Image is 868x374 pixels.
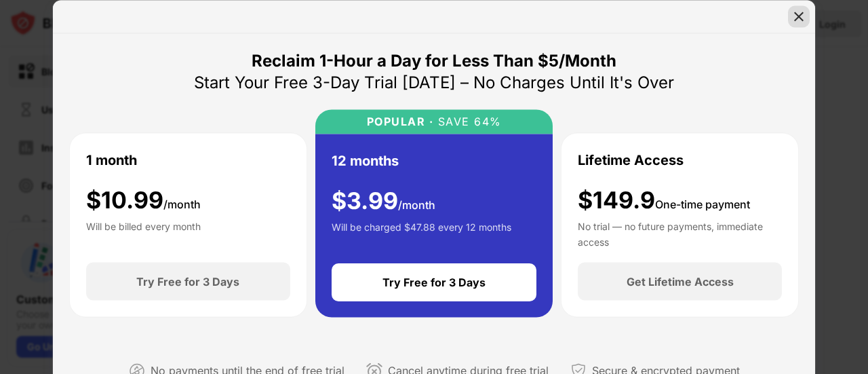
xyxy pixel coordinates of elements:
div: Try Free for 3 Days [382,276,486,289]
div: Start Your Free 3-Day Trial [DATE] – No Charges Until It's Over [194,71,674,93]
div: No trial — no future payments, immediate access [578,219,782,246]
span: One-time payment [655,197,750,210]
div: Lifetime Access [578,149,684,170]
div: Will be billed every month [86,219,201,246]
div: Will be charged $47.88 every 12 months [332,220,511,247]
div: POPULAR · [367,115,434,128]
div: SAVE 64% [433,115,502,128]
div: $149.9 [578,186,750,214]
div: 12 months [332,150,399,170]
div: $ 3.99 [332,187,435,214]
span: /month [398,198,435,211]
div: Try Free for 3 Days [136,275,239,288]
span: /month [163,197,201,210]
div: Get Lifetime Access [627,275,734,288]
div: Reclaim 1-Hour a Day for Less Than $5/Month [252,50,616,71]
div: 1 month [86,149,137,170]
div: $ 10.99 [86,186,201,214]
